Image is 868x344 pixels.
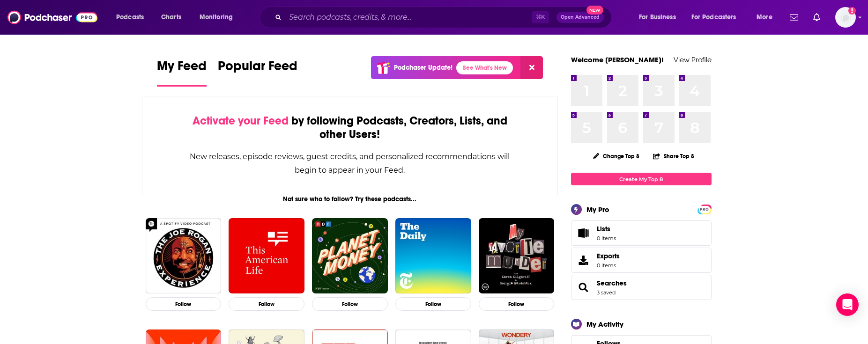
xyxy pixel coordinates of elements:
div: New releases, episode reviews, guest credits, and personalized recommendations will begin to appe... [189,150,511,177]
span: Open Advanced [561,15,600,20]
button: Follow [146,297,222,311]
span: My Feed [157,58,207,80]
div: My Pro [586,205,609,214]
span: Exports [574,254,593,267]
span: Exports [597,252,620,260]
p: Podchaser Update! [394,64,453,72]
span: PRO [699,206,710,213]
button: open menu [110,10,156,25]
svg: Add a profile image [848,7,856,15]
span: New [586,6,603,15]
span: More [757,11,772,24]
img: This American Life [229,218,304,294]
a: My Feed [157,58,207,87]
span: ⌘ K [532,11,549,23]
img: My Favorite Murder with Karen Kilgariff and Georgia Hardstark [479,218,555,294]
span: Logged in as AmberTina [835,7,856,28]
button: Follow [312,297,388,311]
button: Show profile menu [835,7,856,28]
img: The Joe Rogan Experience [146,218,222,294]
span: Popular Feed [218,58,297,80]
button: Follow [229,297,304,311]
button: Open AdvancedNew [556,12,604,23]
a: Exports [571,248,712,273]
div: My Activity [586,320,623,329]
a: PRO [699,205,710,212]
div: Not sure who to follow? Try these podcasts... [142,195,558,203]
button: open menu [750,10,784,25]
a: Show notifications dropdown [786,9,802,25]
a: Lists [571,220,712,246]
span: For Podcasters [691,11,736,24]
button: Change Top 8 [587,150,645,162]
div: Open Intercom Messenger [836,293,859,316]
span: Charts [161,11,181,24]
a: See What's New [456,61,513,74]
button: Follow [395,297,471,311]
a: Searches [574,281,593,294]
div: Search podcasts, credits, & more... [268,7,621,28]
img: Podchaser - Follow, Share and Rate Podcasts [7,8,97,26]
img: The Daily [395,218,471,294]
button: Share Top 8 [653,147,695,165]
span: Activate your Feed [193,114,289,128]
span: 0 items [597,235,616,242]
span: For Business [639,11,676,24]
a: Searches [597,279,627,287]
span: Monitoring [200,11,233,24]
a: Charts [155,10,187,25]
span: Lists [574,227,593,240]
a: Popular Feed [218,58,297,87]
span: Podcasts [116,11,144,24]
a: Welcome [PERSON_NAME]! [571,55,664,64]
div: by following Podcasts, Creators, Lists, and other Users! [189,114,511,141]
a: Create My Top 8 [571,173,712,185]
img: User Profile [835,7,856,28]
input: Search podcasts, credits, & more... [285,10,532,25]
a: Show notifications dropdown [809,9,824,25]
span: Searches [571,275,712,300]
span: Lists [597,225,616,233]
img: Planet Money [312,218,388,294]
button: open menu [685,10,750,25]
button: Follow [479,297,555,311]
span: 0 items [597,262,620,269]
a: 3 saved [597,289,616,296]
button: open menu [632,10,688,25]
span: Lists [597,225,610,233]
button: open menu [193,10,245,25]
a: View Profile [674,55,712,64]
